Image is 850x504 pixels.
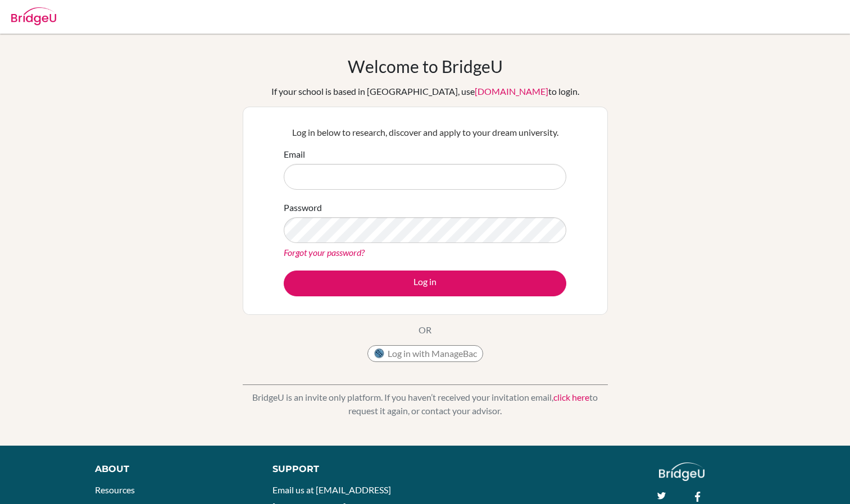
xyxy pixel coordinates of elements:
[553,392,589,402] a: click here
[95,462,247,476] div: About
[284,247,365,258] a: Forgot your password?
[272,462,413,476] div: Support
[284,126,566,139] p: Log in below to research, discover and apply to your dream university.
[419,323,431,337] p: OR
[284,201,322,214] label: Password
[271,85,579,98] div: If your school is based in [GEOGRAPHIC_DATA], use to login.
[659,462,704,481] img: logo_white@2x-f4f0deed5e89b7ecb1c2cc34c3e3d731f90f0f143d5ea2071677605dd97b5244.png
[95,484,135,495] a: Resources
[243,391,608,418] p: BridgeU is an invite only platform. If you haven’t received your invitation email, to request it ...
[284,271,566,296] button: Log in
[475,86,548,97] a: [DOMAIN_NAME]
[367,345,483,362] button: Log in with ManageBac
[11,7,56,25] img: Bridge-U
[348,56,503,76] h1: Welcome to BridgeU
[284,148,305,161] label: Email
